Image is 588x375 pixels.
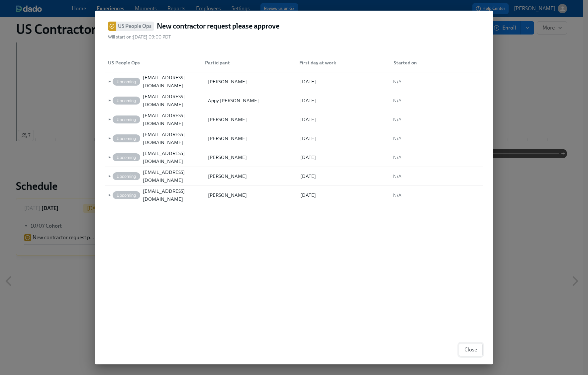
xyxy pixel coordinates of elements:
div: [EMAIL_ADDRESS][DOMAIN_NAME] [143,168,197,184]
span: Close [464,346,477,353]
span: ► [107,154,111,161]
h4: New contractor request please approve [157,21,279,31]
div: [PERSON_NAME] [207,172,297,180]
div: [DATE] [299,78,389,86]
button: Close [459,343,483,356]
span: Upcoming [113,98,140,103]
div: Appy [PERSON_NAME] [207,97,297,105]
h6: US People Ops [118,22,151,30]
span: Will start on: [DATE] 09:00 PDT [108,34,171,40]
div: First day at work [294,56,388,69]
span: ► [107,97,111,104]
div: Started on [391,59,483,67]
div: [PERSON_NAME] [207,153,297,161]
div: [DATE] [299,115,389,123]
div: [DATE] [299,97,389,105]
div: [DATE] [299,134,389,142]
div: N/A [393,172,480,180]
span: Upcoming [113,79,140,84]
div: N/A [393,153,480,161]
div: US People Ops [105,56,200,69]
div: N/A [393,191,480,199]
div: [EMAIL_ADDRESS][DOMAIN_NAME] [143,149,197,165]
div: N/A [393,134,480,142]
span: ► [107,135,111,142]
span: Upcoming [113,193,140,198]
span: ► [107,173,111,180]
div: [DATE] [299,191,389,199]
div: [EMAIL_ADDRESS][DOMAIN_NAME] [143,112,197,127]
span: ► [107,78,111,85]
span: ► [107,191,111,199]
div: N/A [393,97,480,105]
span: Upcoming [113,155,140,160]
div: [PERSON_NAME] [207,191,297,199]
div: [DATE] [299,153,389,161]
span: Upcoming [113,136,140,141]
div: [PERSON_NAME] [207,134,297,142]
span: Upcoming [113,174,140,179]
span: ► [107,116,111,123]
span: Upcoming [113,117,140,122]
div: First day at work [297,59,388,67]
div: [EMAIL_ADDRESS][DOMAIN_NAME] [143,93,197,109]
div: Participant [202,59,294,67]
div: N/A [393,78,480,86]
div: N/A [393,115,480,123]
div: Started on [388,56,483,69]
div: [EMAIL_ADDRESS][DOMAIN_NAME] [143,187,197,203]
div: [PERSON_NAME] [207,78,297,86]
div: US People Ops [105,59,200,67]
div: [PERSON_NAME] [207,115,297,123]
div: [EMAIL_ADDRESS][DOMAIN_NAME] [143,74,197,90]
div: [EMAIL_ADDRESS][DOMAIN_NAME] [143,130,197,146]
div: [DATE] [299,172,389,180]
div: Participant [200,56,294,69]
